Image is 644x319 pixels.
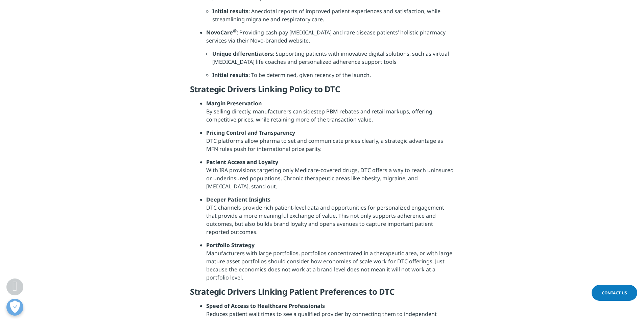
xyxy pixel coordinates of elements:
strong: Speed of Access to Healthcare Professionals [206,302,325,310]
li: DTC channels provide rich patient-level data and opportunities for personalized engagement that p... [206,195,454,241]
h5: Strategic Drivers Linking Patient Preferences to DTC [190,287,454,302]
strong: Margin Preservation [206,100,262,107]
strong: Unique differentiators [212,50,273,57]
li: Manufacturers with large portfolios, portfolios concentrated in a therapeutic area, or with large... [206,241,454,287]
span: Contact Us [602,290,627,296]
strong: Portfolio Strategy [206,241,255,249]
li: : Anecdotal reports of improved patient experiences and satisfaction, while streamlining migraine... [212,7,454,28]
strong: Deeper Patient Insights [206,196,270,203]
h5: Strategic Drivers Linking Policy to DTC [190,84,454,99]
sup: ® [233,28,237,34]
strong: NovoCare [206,29,237,36]
li: : To be determined, given recency of the launch. [212,71,454,84]
button: Open Preferences [6,299,23,316]
strong: Initial results [212,7,248,15]
li: : Supporting patients with innovative digital solutions, such as virtual [MEDICAL_DATA] life coac... [212,50,454,71]
strong: Pricing Control and Transparency [206,129,295,136]
li: By selling directly, manufacturers can sidestep PBM rebates and retail markups, offering competit... [206,99,454,129]
li: With IRA provisions targeting only Medicare-covered drugs, DTC offers a way to reach uninsured or... [206,158,454,195]
li: : Providing cash-pay [MEDICAL_DATA] and rare disease patients’ holistic pharmacy services via the... [206,28,454,50]
strong: Patient Access and Loyalty [206,158,278,166]
strong: Initial results [212,71,248,79]
li: DTC platforms allow pharma to set and communicate prices clearly, a strategic advantage as MFN ru... [206,129,454,158]
a: Contact Us [592,285,637,301]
